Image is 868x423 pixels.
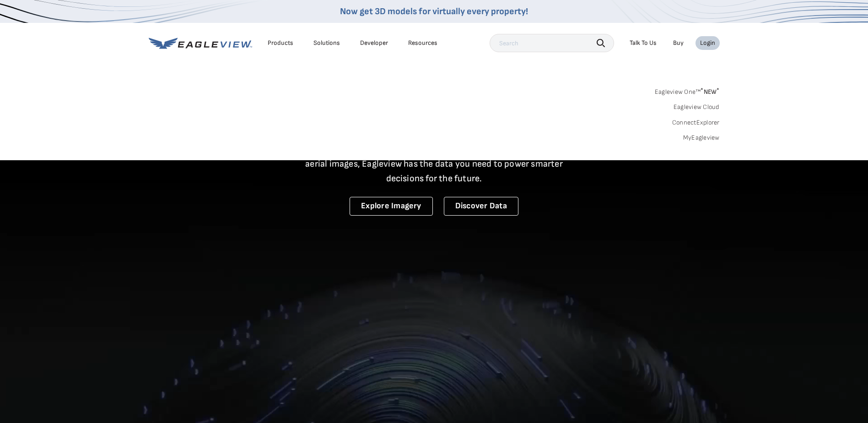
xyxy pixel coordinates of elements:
a: Discover Data [444,197,518,216]
div: Login [700,39,715,47]
a: Developer [360,39,388,47]
input: Search [490,34,614,52]
a: Eagleview One™*NEW* [655,85,720,96]
a: MyEagleview [683,134,720,142]
a: Eagleview Cloud [674,103,720,111]
a: Explore Imagery [350,197,433,216]
a: Buy [673,39,684,47]
div: Products [268,39,293,47]
div: Resources [408,39,437,47]
div: Solutions [313,39,340,47]
span: NEW [701,88,719,96]
a: Now get 3D models for virtually every property! [340,6,528,17]
a: ConnectExplorer [672,119,720,127]
p: A new era starts here. Built on more than 3.5 billion high-resolution aerial images, Eagleview ha... [294,142,574,186]
div: Talk To Us [630,39,657,47]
